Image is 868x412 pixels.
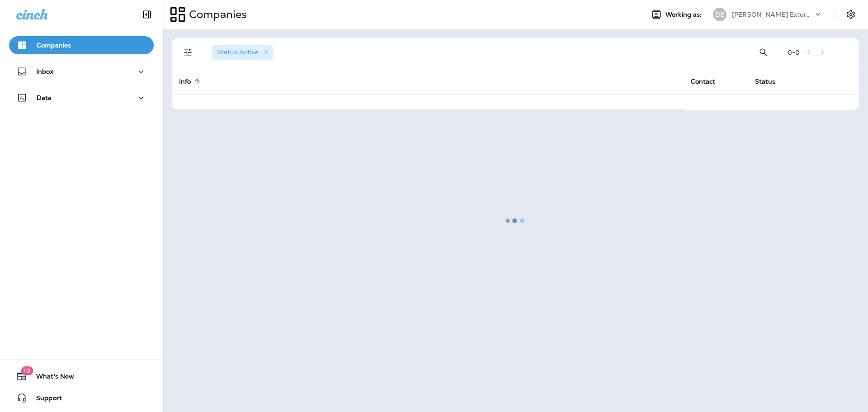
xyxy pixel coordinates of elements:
[9,89,154,107] button: Data
[732,11,813,18] p: [PERSON_NAME] Exterminating
[9,36,154,54] button: Companies
[27,373,74,384] span: What's New
[9,62,154,81] button: Inbox
[843,6,859,23] button: Settings
[37,94,52,101] p: Data
[36,68,53,75] p: Inbox
[27,394,62,405] span: Support
[9,389,154,407] button: Support
[21,366,33,375] span: 19
[713,8,726,21] div: DE
[185,8,247,21] p: Companies
[665,11,704,19] span: Working as:
[9,367,154,385] button: 19What's New
[134,5,160,24] button: Collapse Sidebar
[37,42,71,49] p: Companies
